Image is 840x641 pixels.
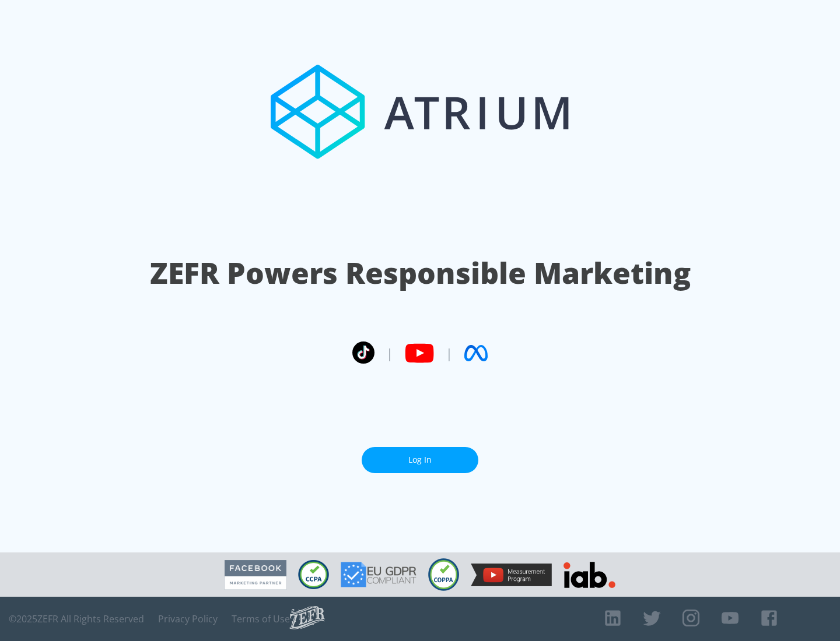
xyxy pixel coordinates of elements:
a: Terms of Use [232,613,290,625]
a: Log In [362,447,478,473]
img: COPPA Compliant [428,558,459,591]
a: Privacy Policy [158,613,218,625]
img: CCPA Compliant [298,560,329,589]
img: Facebook Marketing Partner [225,560,286,590]
img: YouTube Measurement Program [471,563,552,586]
img: IAB [563,562,615,588]
h1: ZEFR Powers Responsible Marketing [150,253,691,293]
img: GDPR Compliant [341,562,416,587]
span: | [386,344,393,362]
span: © 2025 ZEFR All Rights Reserved [9,613,144,625]
span: | [446,344,453,362]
